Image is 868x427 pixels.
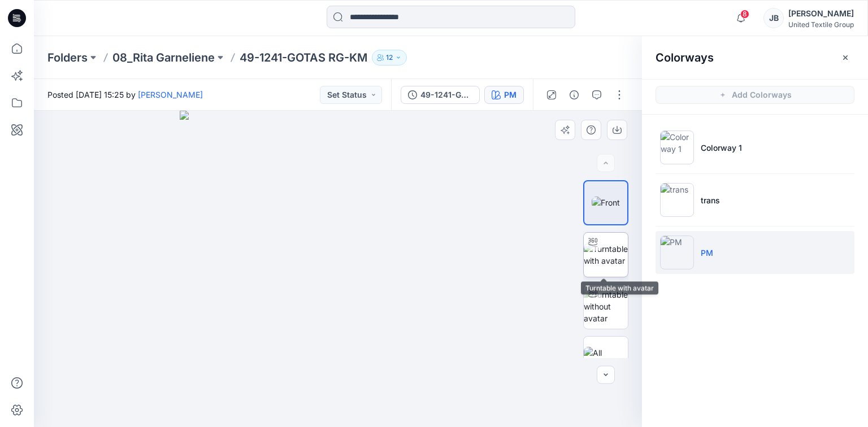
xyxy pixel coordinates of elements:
[112,50,215,66] a: 08_Rita Garneliene
[763,8,784,28] div: JB
[386,51,393,64] p: 12
[584,347,628,371] img: All colorways
[47,89,203,101] span: Posted [DATE] 15:25 by
[701,247,713,259] p: PM
[420,89,472,101] div: 49-1241-GOTAS
[592,197,620,208] img: Front
[701,194,720,206] p: trans
[401,86,480,104] button: 49-1241-GOTAS
[788,7,854,20] div: [PERSON_NAME]
[788,20,854,29] div: United Textile Group
[656,51,714,64] h2: Colorways
[584,289,628,324] img: Turntable without avatar
[138,90,203,99] a: [PERSON_NAME]
[660,130,694,164] img: Colorway 1
[484,86,524,104] button: PM
[584,243,628,267] img: Turntable with avatar
[701,142,742,154] p: Colorway 1
[565,86,583,104] button: Details
[180,111,496,427] img: eyJhbGciOiJIUzI1NiIsImtpZCI6IjAiLCJzbHQiOiJzZXMiLCJ0eXAiOiJKV1QifQ.eyJkYXRhIjp7InR5cGUiOiJzdG9yYW...
[660,236,694,269] img: PM
[372,50,407,66] button: 12
[240,50,367,66] p: 49-1241-GOTAS RG-KM
[504,89,517,101] div: PM
[660,183,694,217] img: trans
[47,50,88,66] a: Folders
[740,10,749,19] span: 8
